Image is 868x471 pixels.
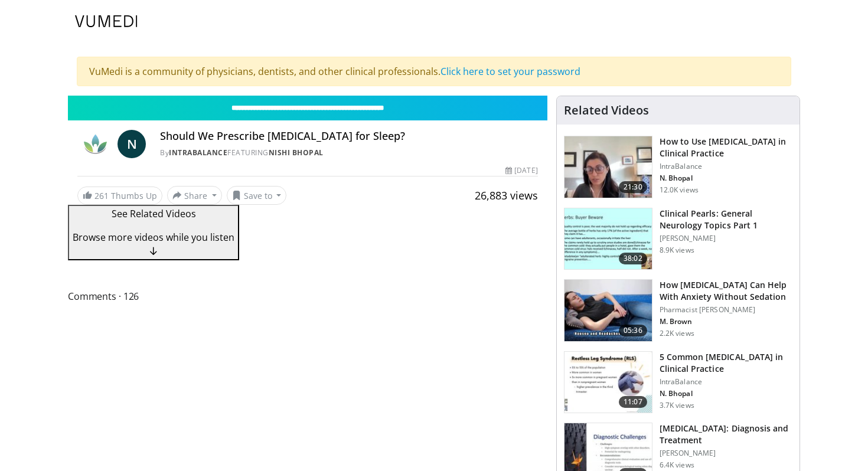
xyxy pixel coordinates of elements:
p: Nishi Bhopal [660,174,792,183]
img: 662646f3-24dc-48fd-91cb-7f13467e765c.150x105_q85_crop-smart_upscale.jpg [564,136,652,198]
button: See Related Videos Browse more videos while you listen [68,205,239,260]
p: 3.7K views [660,401,694,410]
span: 261 [94,190,109,201]
h3: Clinical Pearls: General Neurology Topics Part 1 [660,208,792,231]
a: 261 Thumbs Up [77,187,162,205]
img: VuMedi Logo [75,15,138,27]
a: N [118,130,146,158]
a: Click here to set your password [440,65,580,78]
img: e41a58fc-c8b3-4e06-accc-3dd0b2ae14cc.150x105_q85_crop-smart_upscale.jpg [564,352,652,413]
span: Browse more videos while you listen [73,231,234,244]
h3: How to Use [MEDICAL_DATA] in Clinical Practice [660,136,792,159]
a: IntraBalance [169,148,227,158]
h3: [MEDICAL_DATA]: Diagnosis and Treatment [660,423,792,446]
h3: How [MEDICAL_DATA] Can Help With Anxiety Without Sedation [660,279,792,303]
p: 8.9K views [660,246,694,255]
p: Nishi Bhopal [660,389,792,398]
p: IntraBalance [660,162,792,171]
p: Pharmacist [PERSON_NAME] [660,305,792,315]
span: 21:30 [619,181,647,193]
a: Nishi Bhopal [269,148,324,158]
div: VuMedi is a community of physicians, dentists, and other clinical professionals. [77,57,791,86]
p: 2.2K views [660,329,694,338]
div: By FEATURING [160,148,538,158]
button: Save to [227,186,287,205]
h4: Should We Prescribe [MEDICAL_DATA] for Sleep? [160,130,538,143]
p: 12.0K views [660,185,699,195]
p: [PERSON_NAME] [660,449,792,458]
img: IntraBalance [77,130,113,158]
p: Michael Brown [660,317,792,326]
p: 6.4K views [660,460,694,470]
img: 7bfe4765-2bdb-4a7e-8d24-83e30517bd33.150x105_q85_crop-smart_upscale.jpg [564,280,652,341]
a: 05:36 How [MEDICAL_DATA] Can Help With Anxiety Without Sedation Pharmacist [PERSON_NAME] M. Brown... [564,279,792,342]
div: [DATE] [505,165,537,176]
a: 11:07 5 Common [MEDICAL_DATA] in Clinical Practice IntraBalance N. Bhopal 3.7K views [564,351,792,414]
a: 38:02 Clinical Pearls: General Neurology Topics Part 1 [PERSON_NAME] 8.9K views [564,208,792,270]
span: 38:02 [619,253,647,264]
h4: Related Videos [564,103,649,117]
img: 91ec4e47-6cc3-4d45-a77d-be3eb23d61cb.150x105_q85_crop-smart_upscale.jpg [564,208,652,270]
h3: 5 Common [MEDICAL_DATA] in Clinical Practice [660,351,792,375]
span: 26,883 views [475,188,538,202]
p: IntraBalance [660,377,792,387]
span: 11:07 [619,396,647,408]
span: Comments 126 [68,289,547,304]
p: See Related Videos [73,207,234,221]
span: 05:36 [619,325,647,336]
p: [PERSON_NAME] [660,234,792,243]
button: Share [167,186,222,205]
a: 21:30 How to Use [MEDICAL_DATA] in Clinical Practice IntraBalance N. Bhopal 12.0K views [564,136,792,198]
